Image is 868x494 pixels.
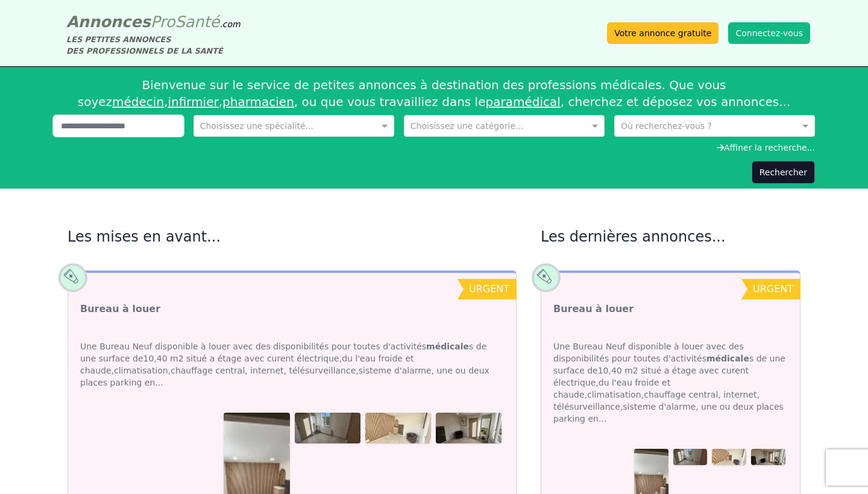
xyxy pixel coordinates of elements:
img: Bureau à louer [712,449,746,464]
span: Pro [151,13,175,31]
div: Une Bureau Neuf disponible à louer avec des disponibilités pour toutes d'activités s de une surfa... [68,328,516,401]
a: Bureau à louer [80,302,160,316]
button: Connectez-vous [728,22,810,44]
strong: médicale [706,354,749,363]
span: urgent [469,283,509,295]
a: pharmacien [222,95,294,109]
img: Bureau à louer [295,413,360,443]
img: Bureau à louer [673,449,708,464]
div: Affiner la recherche... [53,142,815,154]
span: Santé [175,13,219,31]
div: Une Bureau Neuf disponible à louer avec des disponibilités pour toutes d'activités s de une surfa... [541,328,800,437]
strong: médicale [426,342,469,351]
a: Bureau à louer [553,302,634,316]
img: Bureau à louer [751,449,785,464]
a: médecin [112,95,164,109]
img: Bureau à louer [436,413,502,443]
a: infirmier [168,95,218,109]
div: LES PETITES ANNONCES DES PROFESSIONNELS DE LA SANTÉ [66,34,241,57]
span: .com [219,19,240,29]
span: urgent [753,283,793,295]
img: Bureau à louer [365,413,431,443]
button: Rechercher [752,161,815,184]
div: Bienvenue sur le service de petites annonces à destination des professions médicales. Que vous so... [53,72,815,115]
a: AnnoncesProSanté.com [66,13,241,31]
a: paramédical [485,95,560,109]
span: Annonces [66,13,151,31]
h2: Les mises en avant... [68,227,517,246]
a: Votre annonce gratuite [607,22,719,44]
h2: Les dernières annonces... [541,227,800,246]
